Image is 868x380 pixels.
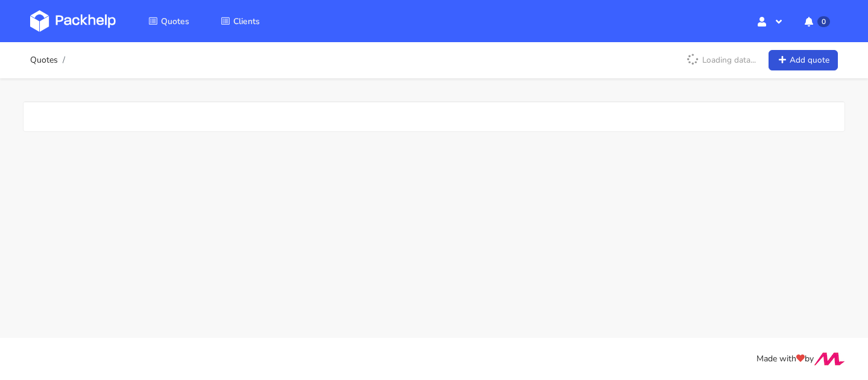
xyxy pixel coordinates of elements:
span: 0 [817,16,830,27]
img: Move Closer [814,352,845,366]
p: Loading data... [681,50,762,70]
span: Clients [233,16,260,27]
span: Quotes [161,16,189,27]
a: Clients [206,10,274,32]
div: Made with by [14,352,854,366]
a: Add quote [769,50,838,71]
nav: breadcrumb [30,48,69,72]
img: Dashboard [30,10,116,32]
a: Quotes [134,10,204,32]
button: 0 [795,10,838,32]
a: Quotes [30,55,58,65]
